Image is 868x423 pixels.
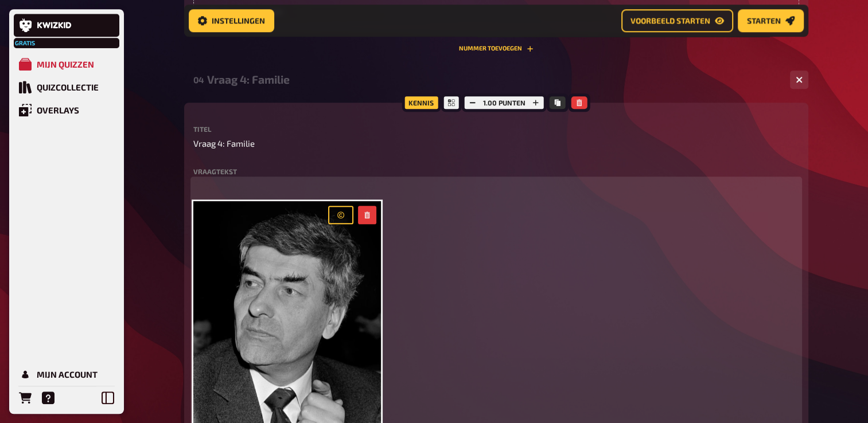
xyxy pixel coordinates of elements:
[550,96,566,109] button: Kopiëren
[15,40,36,46] span: Gratis
[37,386,60,409] a: Help
[37,369,98,379] div: Mijn Account
[207,73,781,86] div: Vraag 4: Familie
[37,105,79,115] div: Overlays
[193,126,799,132] label: Titel
[37,59,94,69] div: Mijn quizzen
[630,17,710,25] span: Voorbeeld starten
[14,386,37,409] a: Bestellingen
[738,9,804,32] a: Starten
[14,76,119,99] a: Quizcollectie
[402,93,441,112] div: Kennis
[212,17,265,25] span: Instellingen
[37,82,99,92] div: Quizcollectie
[193,168,799,175] label: Vraagtekst
[462,93,547,112] div: 1.00 punten
[459,45,534,52] button: Nummer toevoegen
[747,17,781,25] span: Starten
[14,99,119,122] a: Overlays
[621,9,733,32] a: Voorbeeld starten
[14,363,119,386] a: Mijn Account
[193,137,255,150] span: Vraag 4: Familie
[14,53,119,76] a: Mijn quizzen
[189,9,274,32] a: Instellingen
[193,75,203,85] div: 04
